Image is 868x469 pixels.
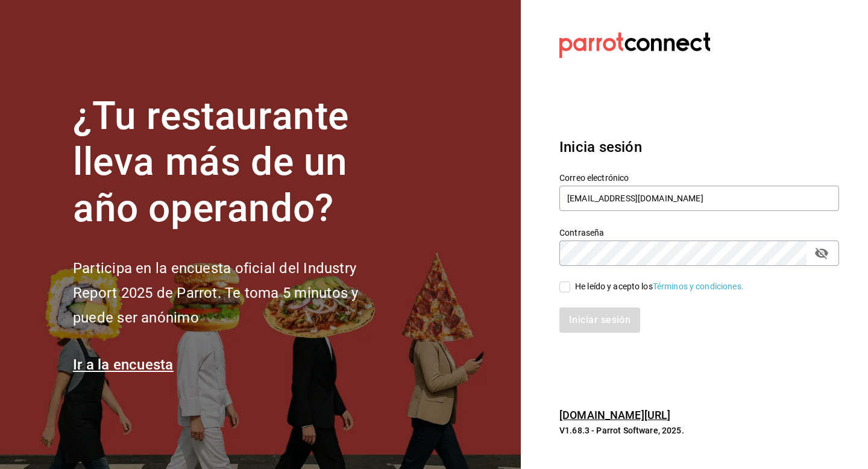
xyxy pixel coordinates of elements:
h3: Inicia sesión [559,136,839,158]
p: V1.68.3 - Parrot Software, 2025. [559,424,839,436]
input: Ingresa tu correo electrónico [559,186,839,211]
label: Correo electrónico [559,173,839,181]
h1: ¿Tu restaurante lleva más de un año operando? [73,93,398,232]
button: passwordField [811,243,832,263]
div: He leído y acepto los [575,280,744,293]
a: Términos y condiciones. [653,282,744,291]
a: Ir a la encuesta [73,356,174,373]
h2: Participa en la encuesta oficial del Industry Report 2025 de Parrot. Te toma 5 minutos y puede se... [73,256,398,330]
a: [DOMAIN_NAME][URL] [559,409,670,421]
label: Contraseña [559,228,839,236]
